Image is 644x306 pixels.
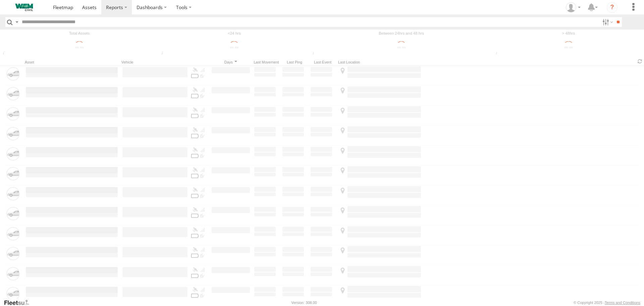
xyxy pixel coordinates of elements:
[160,51,170,56] div: Number of devices that their last movement was within 24 hours
[25,60,119,64] div: Asset
[310,60,335,64] div: Last Event
[282,60,307,64] div: Last Ping
[600,17,614,27] label: Search Filter Options
[4,299,35,306] a: Visit our Website
[574,301,640,305] div: © Copyright 2025 -
[494,51,504,56] div: Number of devices that their last movement was greater than 48hrs
[254,60,279,64] div: Click to Sort
[14,17,19,27] label: Search Query
[291,301,317,305] div: Version: 308.00
[605,301,640,305] a: Terms and Conditions
[311,51,321,56] div: Number of devices that their last movement was between last 24 and 48 hours
[636,58,644,64] span: Refresh
[338,60,422,64] div: Last Location
[211,60,251,64] div: Click to Sort
[121,60,189,64] div: Vehicle
[607,2,618,13] i: ?
[7,4,42,11] img: WEMCivilLogo.svg
[563,2,583,12] div: Robert Towne
[1,51,11,56] div: Total number of Enabled Assets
